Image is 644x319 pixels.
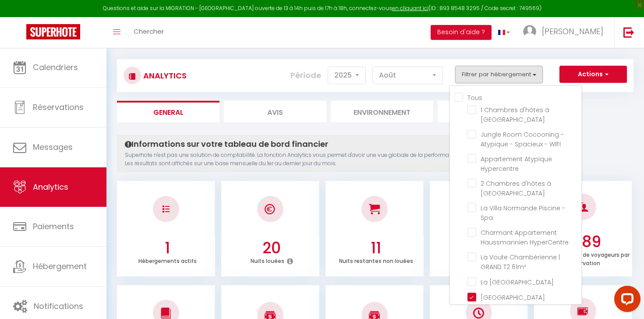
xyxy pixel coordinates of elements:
[125,151,534,168] p: Superhote n'est pas une solution de comptabilité. La fonction Analytics vous permet d'avoir une v...
[33,102,84,113] span: Réservations
[34,301,83,312] span: Notifications
[481,204,565,222] span: La Villa Normande Piscine - Spa
[331,101,433,122] li: Environnement
[392,4,428,12] a: en cliquant ici
[431,25,492,40] button: Besoin d'aide ?
[251,255,284,265] p: Nuits louées
[224,101,326,122] li: Avis
[33,62,78,73] span: Calendriers
[141,66,187,85] h3: Analytics
[559,66,627,83] button: Actions
[607,282,644,319] iframe: LiveChat chat widget
[226,239,317,257] h3: 20
[435,239,526,257] h3: 64.52 %
[481,179,551,198] span: 2 Chambres d'hôtes à [GEOGRAPHIC_DATA]
[481,253,560,271] span: La Voute Chambérienne | GRAND T2 61m²
[33,261,87,272] span: Hébergement
[127,17,170,48] a: Chercher
[481,130,564,149] span: Jungle Room Cocooning - Atypique - Spacieux - WIFI
[290,66,321,85] label: Période
[539,249,630,267] p: Nombre moyen de voyageurs par réservation
[339,255,413,265] p: Nuits restantes non louées
[125,139,534,149] h4: Informations sur votre tableau de bord financier
[138,255,197,265] p: Hébergements actifs
[117,101,219,122] li: General
[134,27,164,36] span: Chercher
[481,106,549,124] span: 1 Chambres d'hôtes à [GEOGRAPHIC_DATA]
[33,142,73,152] span: Messages
[539,233,630,251] h3: 6.89
[517,17,614,48] a: ... [PERSON_NAME]
[455,66,543,83] button: Filtrer par hébergement
[26,24,80,39] img: Super Booking
[481,228,569,247] span: Charmant Appartement Haussmannien HyperCentre
[473,308,484,319] img: NO IMAGE
[623,27,634,38] img: logout
[542,26,603,37] span: [PERSON_NAME]
[481,155,552,173] span: Appartement Atypique Hypercentre
[33,181,68,192] span: Analytics
[33,221,74,232] span: Paiements
[163,206,170,213] img: NO IMAGE
[438,101,540,122] li: Marché
[122,239,213,257] h3: 1
[330,239,421,257] h3: 11
[577,306,588,316] img: NO IMAGE
[523,25,536,38] img: ...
